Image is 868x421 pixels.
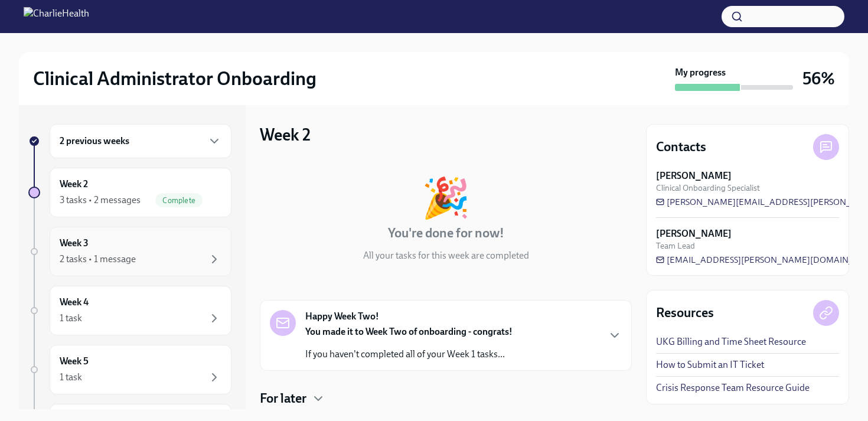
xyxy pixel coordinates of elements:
h6: Week 5 [60,355,89,368]
h6: Week 4 [60,296,89,309]
a: UKG Billing and Time Sheet Resource [656,335,806,348]
h6: Week 3 [60,237,89,250]
h2: Clinical Administrator Onboarding [33,67,316,90]
a: Week 32 tasks • 1 message [28,227,231,276]
strong: Happy Week Two! [305,310,379,323]
span: Complete [155,196,203,205]
div: 1 task [60,312,82,325]
div: For later [260,390,632,407]
span: Clinical Onboarding Specialist [656,182,760,194]
a: Week 41 task [28,286,231,335]
a: Week 51 task [28,345,231,394]
div: 1 task [60,371,82,384]
strong: [PERSON_NAME] [656,169,732,182]
h4: Resources [656,304,714,322]
h3: 56% [802,68,835,89]
div: 🎉 [422,178,470,217]
h3: Week 2 [260,124,311,145]
p: All your tasks for this week are completed [363,249,529,262]
a: Crisis Response Team Resource Guide [656,381,810,394]
h6: 2 previous weeks [60,135,129,148]
div: 3 tasks • 2 messages [60,194,141,207]
strong: You made it to Week Two of onboarding - congrats! [305,326,513,337]
p: If you haven't completed all of your Week 1 tasks... [305,348,513,361]
strong: [PERSON_NAME] [656,227,732,240]
h4: Contacts [656,138,706,156]
strong: My progress [675,66,726,79]
img: CharlieHealth [24,7,89,26]
a: How to Submit an IT Ticket [656,358,764,371]
a: Week 23 tasks • 2 messagesComplete [28,168,231,217]
span: Team Lead [656,240,695,252]
div: 2 previous weeks [50,124,231,158]
h4: You're done for now! [388,224,504,242]
div: 2 tasks • 1 message [60,253,136,266]
h6: Week 2 [60,178,88,191]
h4: For later [260,390,306,407]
